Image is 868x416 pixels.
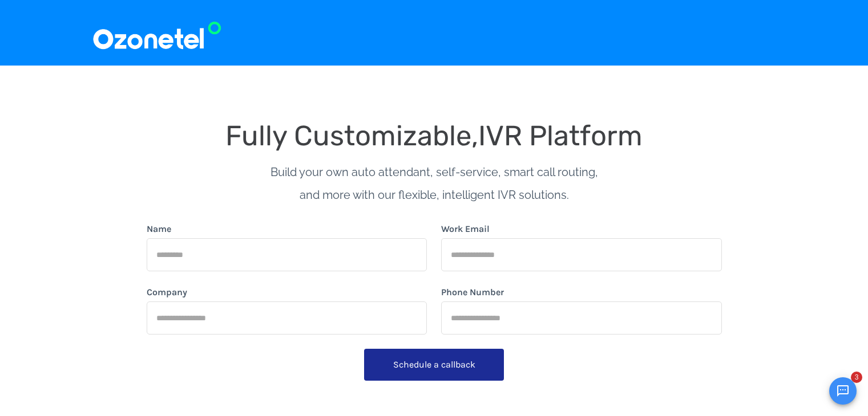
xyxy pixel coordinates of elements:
span: 3 [851,372,862,383]
span: and more with our flexible, intelligent IVR solutions. [300,188,569,202]
span: Build your own auto attendant, self-service, smart call routing, [271,165,598,179]
span: IVR Platform [478,119,643,152]
label: Name [147,222,171,236]
span: Fully Customizable, [225,119,478,152]
label: Phone Number [441,286,504,299]
button: Open chat [829,377,857,405]
label: Work Email [441,222,490,236]
form: form [147,222,722,395]
button: Schedule a callback [364,349,504,381]
label: Company [147,286,187,299]
span: Schedule a callback [393,359,475,370]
